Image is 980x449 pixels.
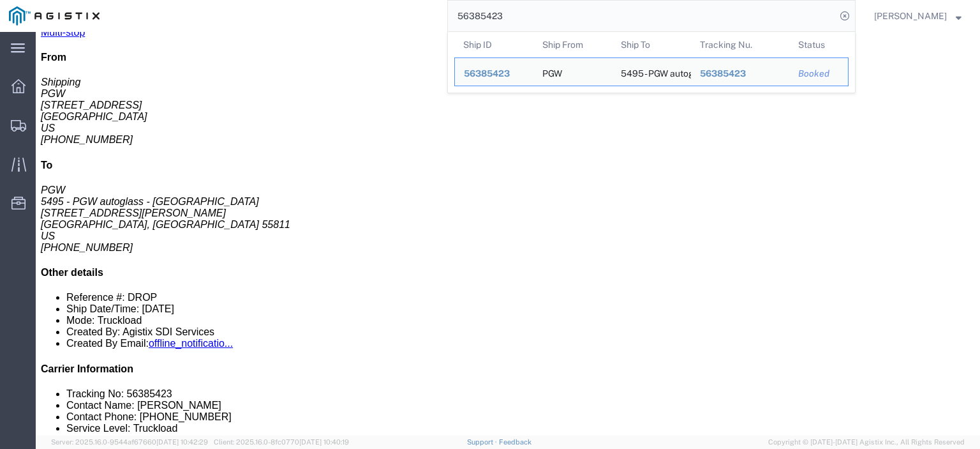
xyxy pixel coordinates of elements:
[873,8,962,24] button: [PERSON_NAME]
[156,438,208,446] span: [DATE] 10:42:29
[691,32,790,57] th: Tracking Nu.
[533,32,612,57] th: Ship From
[789,32,849,57] th: Status
[768,437,965,448] span: Copyright © [DATE]-[DATE] Agistix Inc., All Rights Reserved
[798,67,839,80] div: Booked
[51,438,208,446] span: Server: 2025.16.0-9544af67660
[454,32,855,93] table: Search Results
[499,438,531,446] a: Feedback
[299,438,349,446] span: [DATE] 10:40:19
[464,68,510,79] span: 56385423
[700,68,746,79] span: 56385423
[874,9,947,23] span: Jesse Jordan
[621,58,682,86] div: 5495 - PGW autoglass - Duluth
[214,438,349,446] span: Client: 2025.16.0-8fc0770
[9,6,100,26] img: logo
[612,32,691,57] th: Ship To
[542,58,562,86] div: PGW
[454,32,533,57] th: Ship ID
[448,1,836,31] input: Search for shipment number, reference number
[700,67,781,80] div: 56385423
[467,438,499,446] a: Support
[36,32,980,436] iframe: FS Legacy Container
[464,67,524,80] div: 56385423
